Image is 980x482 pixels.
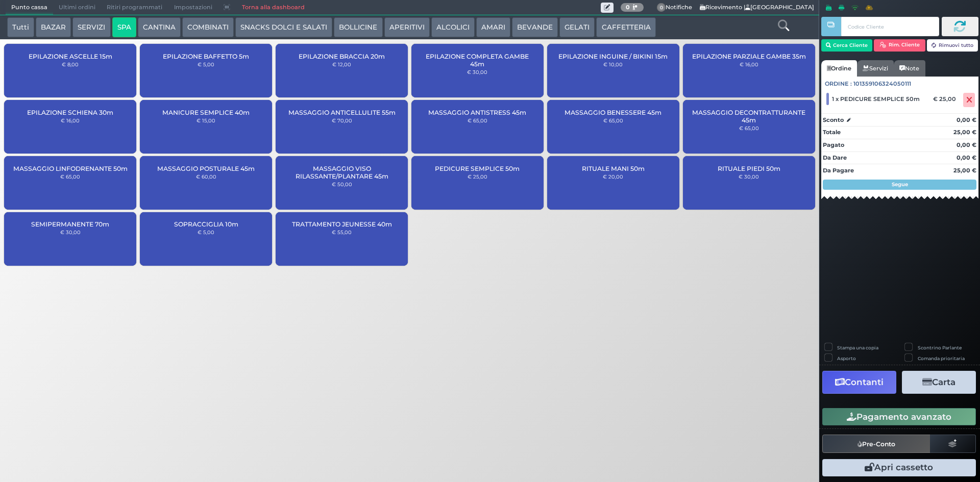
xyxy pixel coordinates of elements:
[174,220,238,228] span: SOPRACCIGLIA 10m
[823,154,847,161] strong: Da Dare
[822,371,896,394] button: Contanti
[7,17,34,38] button: Tutti
[431,17,475,38] button: ALCOLICI
[822,408,976,425] button: Pagamento avanzato
[739,173,759,180] small: € 30,00
[918,344,962,351] label: Scontrino Parlante
[739,125,759,131] small: € 65,00
[236,1,310,15] a: Torna alla dashboard
[603,117,623,123] small: € 65,00
[138,17,181,38] button: CANTINA
[932,95,961,103] div: € 25,00
[823,129,841,136] strong: Totale
[299,53,385,60] span: EPILAZIONE BRACCIA 20m
[821,60,857,77] a: Ordine
[72,17,110,38] button: SERVIZI
[198,61,214,67] small: € 5,00
[957,141,976,148] strong: 0,00 €
[927,39,978,52] button: Rimuovi tutto
[292,220,392,228] span: TRATTAMENTO JEUNESSE 40m
[468,117,487,123] small: € 65,00
[332,61,351,67] small: € 12,00
[112,17,136,38] button: SPA
[288,109,396,116] span: MASSAGGIO ANTICELLULITE 55m
[874,39,925,52] button: Rim. Cliente
[822,435,930,453] button: Pre-Conto
[957,154,976,161] strong: 0,00 €
[902,371,976,394] button: Carta
[332,117,352,123] small: € 70,00
[718,165,780,172] span: RITUALE PIEDI 50m
[101,1,168,15] span: Ritiri programmati
[334,17,382,38] button: BOLLICINE
[582,165,645,172] span: RITUALE MANI 50m
[62,61,79,67] small: € 8,00
[182,17,234,38] button: COMBINATI
[841,17,939,36] input: Codice Cliente
[691,109,806,124] span: MASSAGGIO DECONTRATTURANTE 45m
[825,80,852,88] span: Ordine :
[565,109,661,116] span: MASSAGGIO BENESSERE 45m
[6,1,53,15] span: Punto cassa
[60,173,80,180] small: € 65,00
[13,165,128,172] span: MASSAGGIO LINFODRENANTE 50m
[467,69,487,75] small: € 30,00
[476,17,510,38] button: AMARI
[559,17,595,38] button: GELATI
[27,109,113,116] span: EPILAZIONE SCHIENA 30m
[918,355,965,362] label: Comanda prioritaria
[332,229,352,235] small: € 55,00
[823,116,844,124] strong: Sconto
[512,17,558,38] button: BEVANDE
[692,53,806,60] span: EPILAZIONE PARZIALE GAMBE 35m
[60,229,81,235] small: € 30,00
[468,173,487,180] small: € 25,00
[235,17,332,38] button: SNACKS DOLCI E SALATI
[626,4,630,11] b: 0
[603,61,623,67] small: € 10,00
[196,173,216,180] small: € 60,00
[36,17,71,38] button: BAZAR
[894,60,925,77] a: Note
[596,17,655,38] button: CAFFETTERIA
[832,95,920,103] span: 1 x PEDICURE SEMPLICE 50m
[31,220,109,228] span: SEMIPERMANENTE 70m
[163,53,249,60] span: EPILAZIONE BAFFETTO 5m
[657,3,666,12] span: 0
[822,459,976,476] button: Apri cassetto
[284,165,399,180] span: MASSAGGIO VISO RILASSANTE/PLANTARE 45m
[740,61,758,67] small: € 16,00
[197,117,215,123] small: € 15,00
[821,39,873,52] button: Cerca Cliente
[823,141,844,148] strong: Pagato
[168,1,218,15] span: Impostazioni
[435,165,520,172] span: PEDICURE SEMPLICE 50m
[953,129,976,136] strong: 25,00 €
[29,53,112,60] span: EPILAZIONE ASCELLE 15m
[558,53,668,60] span: EPILAZIONE INGUINE / BIKINI 15m
[384,17,430,38] button: APERITIVI
[603,173,623,180] small: € 20,00
[332,181,352,187] small: € 50,00
[157,165,255,172] span: MASSAGGIO POSTURALE 45m
[53,1,101,15] span: Ultimi ordini
[853,80,911,88] span: 101359106324050111
[428,109,526,116] span: MASSAGGIO ANTISTRESS 45m
[837,355,856,362] label: Asporto
[857,60,894,77] a: Servizi
[823,167,854,174] strong: Da Pagare
[957,116,976,123] strong: 0,00 €
[892,181,908,188] strong: Segue
[420,53,535,68] span: EPILAZIONE COMPLETA GAMBE 45m
[162,109,250,116] span: MANICURE SEMPLICE 40m
[198,229,214,235] small: € 5,00
[837,344,878,351] label: Stampa una copia
[61,117,80,123] small: € 16,00
[953,167,976,174] strong: 25,00 €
